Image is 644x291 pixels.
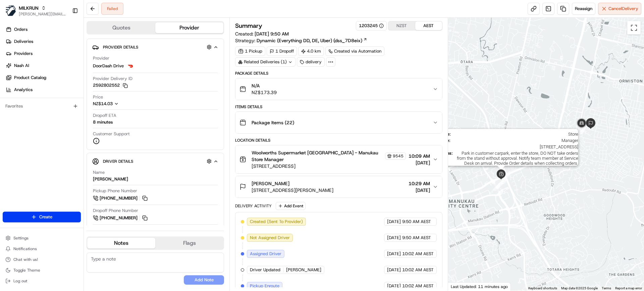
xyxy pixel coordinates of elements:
button: 2592802552 [93,82,128,88]
span: First Name : [428,132,450,137]
span: Created: [235,30,289,37]
span: N/A [252,82,277,89]
span: Notifications [13,246,37,251]
button: Create [3,212,81,222]
span: Not Assigned Driver [250,235,290,241]
span: Chat with us! [13,257,38,262]
span: [DATE] [409,187,430,194]
button: Provider Details [92,42,218,53]
button: MILKRUNMILKRUN[PERSON_NAME][EMAIL_ADDRESS][DOMAIN_NAME] [3,3,69,19]
span: [DATE] [387,219,401,225]
div: Last Updated: 11 minutes ago [448,282,511,291]
button: [PERSON_NAME][STREET_ADDRESS][PERSON_NAME]10:29 AM[DATE] [235,176,442,198]
a: [PHONE_NUMBER] [93,195,149,202]
a: Powered byPylon [47,113,81,119]
button: Reassign [572,3,595,15]
button: CancelDelivery [598,3,641,15]
span: [PHONE_NUMBER] [100,195,138,201]
span: [DATE] [387,251,401,257]
button: Chat with us! [3,255,81,264]
span: Map data ©2025 Google [561,286,598,290]
a: Orders [3,24,84,35]
a: Providers [3,48,84,59]
button: Start new chat [114,66,122,74]
span: 9:50 AM AEST [402,219,431,225]
img: Google [450,282,472,291]
span: [DATE] [387,235,401,241]
button: Package Items (22) [235,112,442,133]
span: Analytics [14,87,33,93]
div: 📗 [7,98,12,103]
img: Nash [7,7,20,20]
button: MILKRUN [19,5,39,11]
a: 💻API Documentation [54,94,110,106]
span: [STREET_ADDRESS] [252,163,406,169]
span: NZ$173.39 [252,89,277,96]
button: Woolworths Supermarket [GEOGRAPHIC_DATA] - Manukau Store Manager9545[STREET_ADDRESS]10:09 AM[DATE] [235,145,442,173]
div: 1203245 [359,23,384,29]
a: [PHONE_NUMBER] [93,214,149,222]
span: [DATE] [409,159,430,166]
div: We're available if you need us! [23,71,85,76]
a: Product Catalog [3,72,84,83]
span: Name [93,169,105,175]
a: Terms [602,286,611,290]
button: [PERSON_NAME][EMAIL_ADDRESS][DOMAIN_NAME] [19,11,67,17]
div: 8 minutes [93,119,113,125]
div: Location Details [235,138,442,143]
button: Quotes [87,22,155,33]
button: NZST [388,21,415,30]
a: Report a map error [615,286,642,290]
span: Nash AI [14,63,29,69]
span: NZ$14.03 [93,101,113,106]
span: [STREET_ADDRESS][PERSON_NAME] [252,187,333,194]
button: Log out [3,276,81,286]
button: Add Event [276,202,306,210]
span: 10:29 AM [409,180,430,187]
a: Created via Automation [325,47,384,56]
span: 9545 [393,153,404,159]
div: [PERSON_NAME] [93,176,128,182]
span: 10:02 AM AEST [402,251,434,257]
div: 4.0 km [298,47,324,56]
span: Last Name : [428,138,450,143]
span: 10:02 AM AEST [402,267,434,273]
span: Reassign [575,6,592,12]
a: 📗Knowledge Base [4,94,54,106]
span: Dropoff Phone Number [93,208,138,214]
span: Pickup Enroute [250,283,279,289]
span: Cancel Delivery [608,6,638,12]
div: Start new chat [23,64,110,71]
a: Nash AI [3,60,84,71]
span: [DATE] 9:50 AM [255,31,289,37]
span: Woolworths Supermarket [GEOGRAPHIC_DATA] - Manukau Store Manager [252,149,383,163]
span: Log out [13,278,27,284]
span: Settings [13,235,29,241]
span: Dynamic (Everything DD, DE, Uber) (dss_7D8eix) [257,37,362,44]
div: 1 Dropoff [267,47,297,56]
div: 1 [492,184,500,191]
h3: Summary [235,23,262,29]
div: 2 [496,189,503,196]
span: 10:02 AM AEST [402,283,434,289]
div: Items Details [235,104,442,110]
span: Providers [14,51,33,57]
span: Create [39,214,52,220]
div: Favorites [3,101,81,112]
span: Deliveries [14,39,33,45]
span: DoorDash Drive [93,63,124,69]
p: Welcome 👋 [7,27,122,38]
span: [DATE] [387,267,401,273]
span: Orders [14,26,28,32]
span: Assigned Driver [250,251,281,257]
span: Manager [453,138,578,143]
div: Package Details [235,71,442,76]
div: 6 [495,180,503,188]
span: Provider [93,55,109,61]
button: N/ANZ$173.39 [235,78,442,100]
a: Deliveries [3,36,84,47]
div: Delivery Activity [235,203,272,209]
